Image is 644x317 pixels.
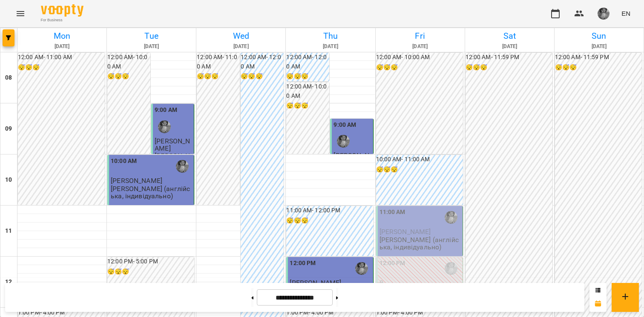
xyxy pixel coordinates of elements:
h6: [DATE] [556,43,642,51]
h6: [DATE] [377,43,463,51]
h6: Thu [287,29,374,43]
h6: 12 [5,277,12,287]
img: Гомзяк Юлія Максимівна (а) [445,211,457,224]
h6: Sun [556,29,642,43]
span: [PERSON_NAME] [333,151,369,167]
p: [PERSON_NAME] (англійська, індивідуально) [155,152,192,182]
h6: Wed [198,29,284,43]
h6: 08 [5,73,12,83]
h6: 😴😴😴 [107,72,150,81]
p: [PERSON_NAME] (англійська, індивідуально) [111,185,192,200]
h6: 12:00 AM - 10:00 AM [376,53,463,62]
span: For Business [41,17,83,23]
h6: 11:00 AM - 12:00 PM [286,206,373,215]
h6: 😴😴😴 [555,63,642,72]
label: 10:00 AM [111,157,137,166]
h6: 😴😴😴 [466,63,552,72]
h6: [DATE] [108,43,195,51]
h6: 😴😴😴 [376,63,463,72]
h6: 09 [5,124,12,134]
p: [PERSON_NAME] (англійська, індивідуально) [379,236,461,251]
h6: 10 [5,175,12,185]
h6: 12:00 PM - 5:00 PM [107,257,194,266]
h6: 12:00 AM - 11:00 AM [18,53,105,62]
h6: Mon [19,29,105,43]
img: d8a229def0a6a8f2afd845e9c03c6922.JPG [598,8,609,20]
label: 12:00 PM [379,259,405,268]
img: Voopty Logo [41,4,83,17]
img: Гомзяк Юлія Максимівна (а) [158,120,171,133]
span: [PERSON_NAME] [379,228,431,236]
h6: 😴😴😴 [241,72,284,81]
h6: 12:00 AM - 12:00 AM [241,53,284,71]
h6: 12:00 AM - 11:00 AM [197,53,240,71]
img: Гомзяк Юлія Максимівна (а) [445,262,457,275]
h6: 10:00 AM - 11:00 AM [376,155,463,164]
h6: [DATE] [287,43,374,51]
h6: 12:00 AM - 12:00 AM [286,53,329,71]
h6: 😴😴😴 [376,165,463,174]
h6: Tue [108,29,195,43]
img: Гомзяк Юлія Максимівна (а) [355,262,368,275]
h6: [DATE] [19,43,105,51]
h6: 😴😴😴 [18,63,105,72]
span: [PERSON_NAME] [111,177,162,185]
h6: 😴😴😴 [286,216,373,226]
label: 11:00 AM [379,208,405,217]
h6: Sat [466,29,553,43]
label: 12:00 PM [290,259,316,268]
h6: 12:00 AM - 11:59 PM [466,53,552,62]
h6: 😴😴😴 [197,72,240,81]
h6: 12:00 AM - 10:00 AM [286,82,329,100]
h6: 11 [5,226,12,236]
img: Гомзяк Юлія Максимівна (а) [176,160,189,173]
h6: Fri [377,29,463,43]
h6: [DATE] [198,43,284,51]
h6: 😴😴😴 [286,72,329,81]
h6: 😴😴😴 [286,101,329,111]
h6: [DATE] [466,43,553,51]
button: EN [618,6,634,21]
img: Гомзяк Юлія Максимівна (а) [337,135,350,148]
h6: 12:00 AM - 10:00 AM [107,53,150,71]
label: 9:00 AM [155,106,177,115]
h6: 😴😴😴 [107,267,194,277]
h6: 12:00 AM - 11:59 PM [555,53,642,62]
span: EN [621,9,630,18]
span: [PERSON_NAME] [155,137,190,152]
label: 9:00 AM [333,120,356,130]
button: Menu [10,3,31,24]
